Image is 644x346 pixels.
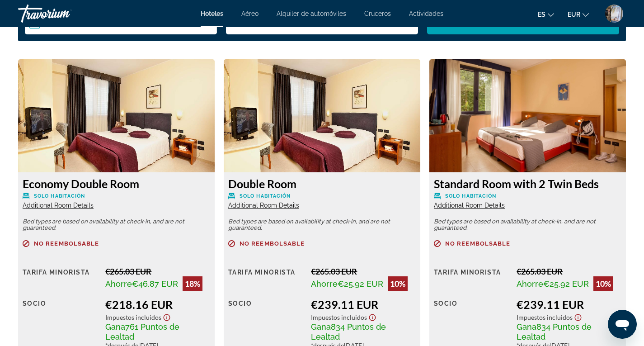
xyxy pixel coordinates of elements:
span: Ahorre [517,279,543,289]
a: Actividades [409,10,443,17]
div: Search widget [25,12,619,34]
h3: Economy Double Room [23,177,210,190]
div: 10% [593,276,613,291]
span: 834 Puntos de Lealtad [517,322,592,341]
div: €265.03 EUR [517,266,621,276]
span: Solo habitación [34,193,85,199]
div: Tarifa Minorista [434,266,510,291]
div: Tarifa Minorista [228,266,304,291]
div: Tarifa Minorista [23,266,99,291]
span: Impuestos incluidos [311,313,367,321]
span: Additional Room Details [23,202,94,209]
a: Cruceros [364,10,391,17]
img: User image [605,5,623,23]
span: No reembolsable [240,241,305,246]
span: 834 Puntos de Lealtad [311,322,386,341]
iframe: Botón para iniciar la ventana de mensajería [608,310,637,339]
p: Bed types are based on availability at check-in, and are not guaranteed. [434,218,621,231]
span: Gana [311,322,331,332]
div: €265.03 EUR [105,266,210,276]
div: €239.11 EUR [517,298,621,311]
img: Double Room [224,59,420,172]
div: €218.16 EUR [105,298,210,311]
button: Select check in and out date [25,12,217,34]
button: User Menu [602,4,626,23]
span: Ahorre [311,279,338,289]
button: Show Taxes and Fees disclaimer [161,311,172,322]
div: €265.03 EUR [311,266,416,276]
span: Solo habitación [445,193,497,199]
span: Impuestos incluidos [105,313,161,321]
img: Economy Double Room [18,59,215,172]
span: Additional Room Details [434,202,505,209]
a: Alquiler de automóviles [277,10,346,17]
span: No reembolsable [34,241,99,246]
div: 18% [183,276,202,291]
span: Additional Room Details [228,202,299,209]
div: €239.11 EUR [311,298,416,311]
img: Standard Room with 2 Twin Beds [429,59,626,172]
span: 761 Puntos de Lealtad [105,322,179,341]
span: €46.87 EUR [132,279,178,289]
span: Impuestos incluidos [517,313,573,321]
div: 10% [388,276,408,291]
p: Bed types are based on availability at check-in, and are not guaranteed. [23,218,210,231]
span: No reembolsable [445,241,511,246]
span: Gana [517,322,536,332]
button: Show Taxes and Fees disclaimer [573,311,583,322]
a: Aéreo [241,10,259,17]
span: EUR [568,11,580,18]
a: Hoteles [201,10,223,17]
button: Change language [538,8,554,21]
button: Change currency [568,8,589,21]
span: Solo habitación [240,193,291,199]
button: Show Taxes and Fees disclaimer [367,311,378,322]
span: €25.92 EUR [543,279,589,289]
span: €25.92 EUR [338,279,383,289]
span: Ahorre [105,279,132,289]
a: Travorium [18,2,108,25]
span: Gana [105,322,125,332]
h3: Double Room [228,177,416,190]
span: es [538,11,545,18]
p: Bed types are based on availability at check-in, and are not guaranteed. [228,218,416,231]
h3: Standard Room with 2 Twin Beds [434,177,621,190]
